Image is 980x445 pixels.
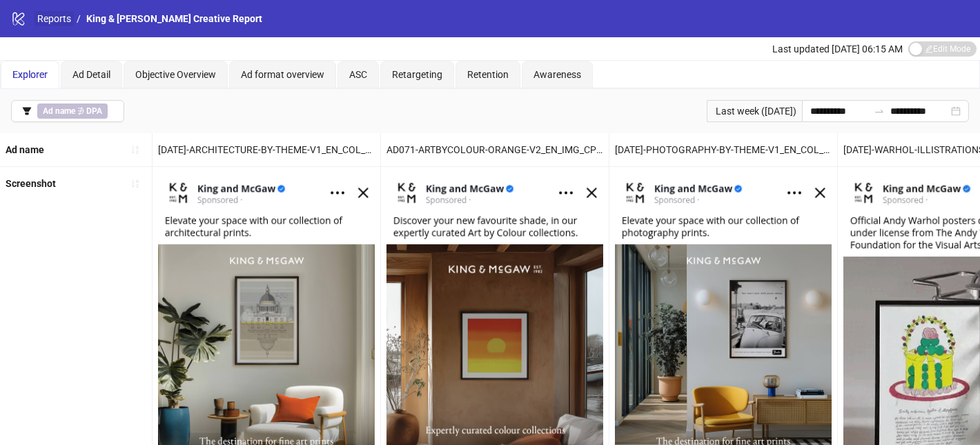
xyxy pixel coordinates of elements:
[874,106,885,117] span: to
[86,106,102,116] b: DPA
[874,106,885,117] span: swap-right
[77,11,81,26] li: /
[707,100,802,122] div: Last week ([DATE])
[241,69,324,80] span: Ad format overview
[153,133,380,166] div: [DATE]-ARCHITECTURE-BY-THEME-V1_EN_COL_PP_12092025_ALLG_CC_SC3_USP11_INTERIORS
[381,133,609,166] div: AD071-ARTBYCOLOUR-ORANGE-V2_EN_IMG_CP_29072025_ALLG_CC_SC3_None_INTERIORS – Copy
[35,11,74,26] a: Reports
[12,69,48,80] span: Explorer
[467,69,509,80] span: Retention
[392,69,442,80] span: Retargeting
[772,43,903,55] span: Last updated [DATE] 06:15 AM
[6,178,56,189] b: Screenshot
[43,106,75,116] b: Ad name
[6,144,44,155] b: Ad name
[86,13,262,24] span: King & [PERSON_NAME] Creative Report
[533,69,581,80] span: Awareness
[135,69,216,80] span: Objective Overview
[349,69,367,80] span: ASC
[609,133,837,166] div: [DATE]-PHOTOGRAPHY-BY-THEME-V1_EN_COL_PP_12092025_ALLG_CC_SC3_USP11_INTERIORS
[72,69,110,80] span: Ad Detail
[130,145,140,155] span: sort-ascending
[37,103,108,119] span: ∌
[130,179,140,188] span: sort-ascending
[11,100,124,122] button: Ad name ∌ DPA
[22,106,32,116] span: filter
